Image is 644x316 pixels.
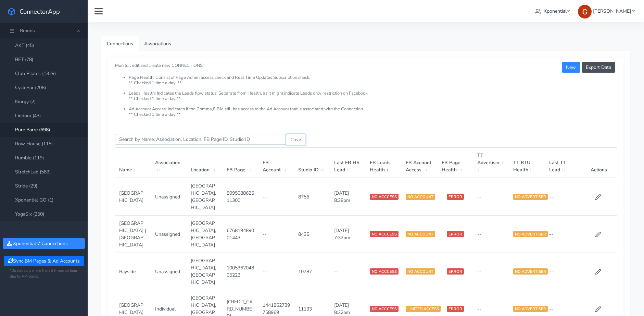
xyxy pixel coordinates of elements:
[513,231,548,237] span: NO ADVERTISER
[115,148,151,178] th: Name
[115,57,617,117] small: Monitor, edit and create new CONNECTIONS:
[223,148,258,178] th: FB Page
[370,268,398,275] span: NO ACCCESS
[115,134,286,145] input: enter text you want to search
[101,36,139,51] a: Connections
[115,253,151,290] td: Bayside
[3,238,85,249] button: Xponential's' Connections
[151,253,187,290] td: Unassigned
[509,148,545,178] th: TT RTU Health
[575,5,637,17] a: [PERSON_NAME]
[438,148,473,178] th: FB Page Health
[473,178,509,216] td: --
[294,178,330,216] td: 8756
[545,148,581,178] th: Last TT Lead
[129,107,617,117] li: Ad Account Access: Indicates if the Comma,8 BM still has access to the Ad Account that is associa...
[151,148,187,178] th: Association
[545,178,581,216] td: --
[258,178,294,216] td: --
[513,306,548,312] span: NO ADVERTISER
[406,306,441,312] span: LIMITED ACCESS
[187,178,223,216] td: [GEOGRAPHIC_DATA],[GEOGRAPHIC_DATA]
[406,268,435,275] span: NO ACCOUNT
[582,62,615,73] button: Export Data
[447,306,464,312] span: ERROR
[593,8,631,14] span: [PERSON_NAME]
[187,216,223,253] td: [GEOGRAPHIC_DATA],[GEOGRAPHIC_DATA]
[562,62,580,73] button: New
[544,8,567,14] span: Xponential
[10,268,78,280] small: *Do not sync more then 5 times an hour due to API limits.
[294,253,330,290] td: 10787
[473,216,509,253] td: --
[187,148,223,178] th: Location
[115,216,151,253] td: [GEOGRAPHIC_DATA] | [GEOGRAPHIC_DATA]
[402,148,438,178] th: FB Account Access
[223,253,258,290] td: 100536204805223
[294,216,330,253] td: 8435
[258,148,294,178] th: FB Account
[151,216,187,253] td: Unassigned
[578,5,592,19] img: Greg Clemmons
[115,178,151,216] td: [GEOGRAPHIC_DATA]
[447,231,464,237] span: ERROR
[4,256,84,266] button: Sync BM Pages & Ad Accounts
[258,216,294,253] td: --
[545,253,581,290] td: --
[581,148,617,178] th: Actions
[129,75,617,91] li: Page Health: Consist of Page Admin access check and Real Time Updates Subscription check. ** Chec...
[330,178,366,216] td: [DATE] 8:38pm
[330,253,366,290] td: --
[370,306,398,312] span: NO ACCCESS
[370,194,398,200] span: NO ACCCESS
[406,194,435,200] span: NO ACCOUNT
[473,148,509,178] th: TT Advertiser
[447,268,464,275] span: ERROR
[20,7,60,16] span: ConnectorApp
[129,91,617,107] li: Leads Health: Indicates the Leads flow status. Separate from Health, as it might indicate Leads o...
[151,178,187,216] td: Unassigned
[286,134,305,145] button: Clear
[139,36,177,51] a: Associations
[370,231,398,237] span: NO ACCCESS
[473,253,509,290] td: --
[223,178,258,216] td: 809508862511300
[513,194,548,200] span: NO ADVERTISER
[330,148,366,178] th: Last FB HS Lead
[406,231,435,237] span: NO ACCOUNT
[447,194,464,200] span: ERROR
[532,5,573,17] a: Xponential
[545,216,581,253] td: --
[513,268,548,275] span: NO ADVERTISER
[294,148,330,178] th: Studio ID
[366,148,402,178] th: FB Leads Health
[20,27,35,34] span: Brands
[258,253,294,290] td: --
[330,216,366,253] td: [DATE] 7:32pm
[187,253,223,290] td: [GEOGRAPHIC_DATA],[GEOGRAPHIC_DATA]
[223,216,258,253] td: 676819489001443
